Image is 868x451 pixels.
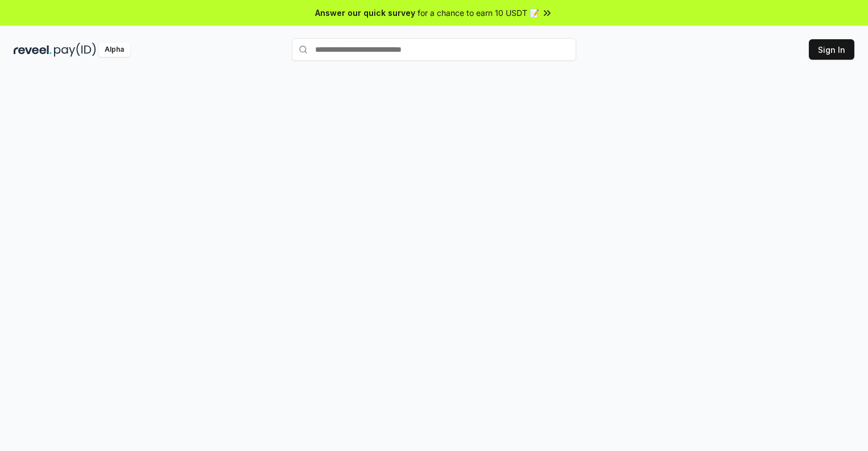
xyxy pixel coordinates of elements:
[14,43,52,57] img: reveel_dark
[98,43,130,57] div: Alpha
[809,39,854,60] button: Sign In
[315,7,415,19] span: Answer our quick survey
[418,7,539,19] span: for a chance to earn 10 USDT 📝
[54,43,96,57] img: pay_id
